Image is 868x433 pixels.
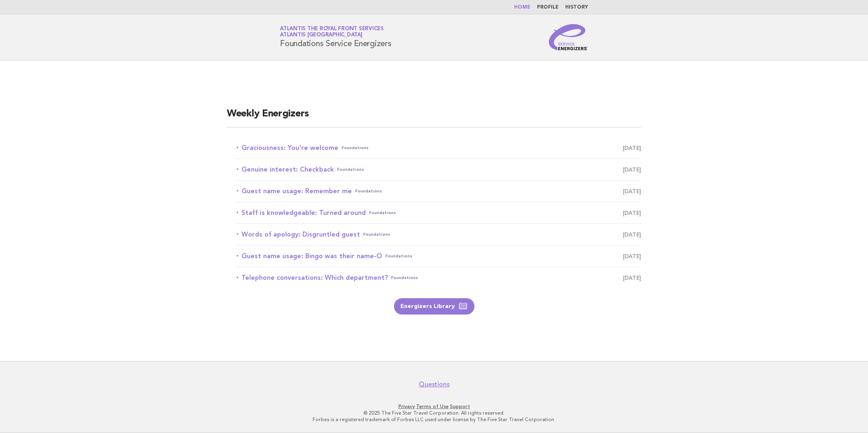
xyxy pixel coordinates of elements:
a: Words of apology: Disgruntled guestFoundations [DATE] [237,229,641,240]
img: Service Energizers [549,24,588,50]
a: Questions [419,380,450,388]
span: Foundations [363,229,390,240]
a: Home [514,5,530,10]
a: Energizers Library [394,298,474,315]
span: Foundations [385,250,412,262]
a: Telephone conversations: Which department?Foundations [DATE] [237,272,641,283]
p: Forbes is a registered trademark of Forbes LLC used under license by The Five Star Travel Corpora... [184,416,684,423]
a: Support [450,404,470,409]
span: Foundations [342,142,369,154]
a: Genuine interest: CheckbackFoundations [DATE] [237,164,641,175]
p: · · [184,403,684,410]
h2: Weekly Energizers [227,107,641,127]
span: [DATE] [623,142,641,154]
span: Foundations [391,272,418,283]
span: Atlantis [GEOGRAPHIC_DATA] [280,33,362,38]
a: Privacy [398,404,415,409]
a: Atlantis The Royal Front ServicesAtlantis [GEOGRAPHIC_DATA] [280,26,384,38]
a: Terms of Use [416,404,449,409]
span: [DATE] [623,272,641,283]
a: Guest name usage: Bingo was their name-OFoundations [DATE] [237,250,641,262]
h1: Foundations Service Energizers [280,27,391,48]
p: © 2025 The Five Star Travel Corporation. All rights reserved. [184,410,684,416]
span: [DATE] [623,229,641,240]
span: Foundations [355,185,382,197]
span: [DATE] [623,185,641,197]
span: [DATE] [623,164,641,175]
a: Guest name usage: Remember meFoundations [DATE] [237,185,641,197]
span: Foundations [369,207,396,219]
span: [DATE] [623,250,641,262]
span: Foundations [337,164,364,175]
span: [DATE] [623,207,641,219]
a: History [565,5,588,10]
a: Staff is knowledgeable: Turned aroundFoundations [DATE] [237,207,641,219]
a: Graciousness: You're welcomeFoundations [DATE] [237,142,641,154]
a: Profile [537,5,559,10]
